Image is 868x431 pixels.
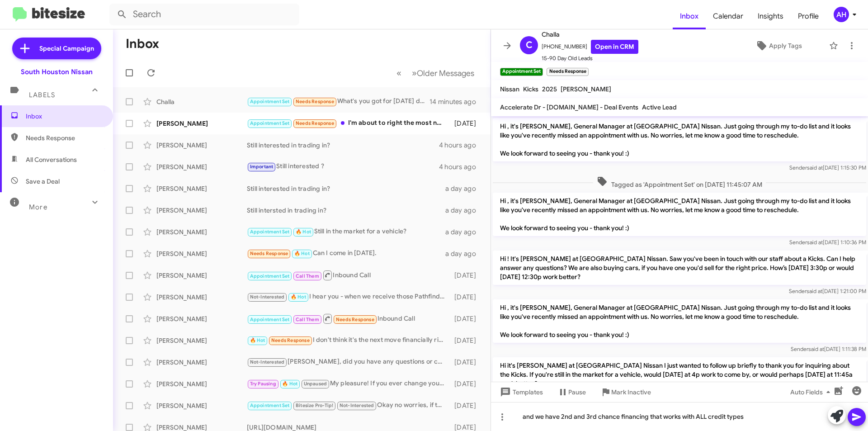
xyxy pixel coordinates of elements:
div: What's you got for [DATE] deal for kicks [247,96,429,107]
span: Accelerate Dr - [DOMAIN_NAME] - Deal Events [500,103,638,111]
button: Auto Fields [783,384,841,400]
span: Templates [498,384,543,400]
div: [PERSON_NAME] [156,358,247,367]
span: Not-Interested [250,294,285,300]
div: [PERSON_NAME] [156,141,247,150]
div: South Houston Nissan [21,67,93,76]
div: [PERSON_NAME] [156,249,247,258]
span: Apply Tags [769,38,802,54]
div: a day ago [445,227,483,237]
span: 15-90 Day Old Leads [542,54,638,63]
div: [PERSON_NAME] [156,336,247,345]
span: 🔥 Hot [294,251,310,256]
div: [PERSON_NAME], did you have any questions or concerns before moving forward with that appraisal? [247,357,450,367]
span: « [396,67,401,79]
span: Special Campaign [39,44,94,53]
button: AH [826,7,858,22]
span: said at [808,346,824,352]
span: C [526,38,533,52]
button: Pause [550,384,593,400]
div: [PERSON_NAME] [156,184,247,193]
span: Appointment Set [250,273,290,279]
button: Apply Tags [732,38,825,54]
div: a day ago [445,206,483,215]
span: Auto Fields [790,384,834,400]
div: a day ago [445,184,483,193]
div: 14 minutes ago [429,97,483,106]
span: Needs Response [296,120,334,126]
span: Appointment Set [250,120,290,126]
div: My pleasure! If you ever change your mind please do not hesitate to reach back out. [247,379,450,389]
span: Needs Response [336,317,374,322]
div: Still interested ? [247,161,439,172]
div: [PERSON_NAME] [156,293,247,302]
span: Tagged as 'Appointment Set' on [DATE] 11:45:07 AM [593,176,766,189]
div: [PERSON_NAME] [156,162,247,171]
span: Not-Interested [250,359,285,365]
div: I don't think it's the next move financially right now [247,335,450,346]
input: Search [109,4,299,25]
nav: Page navigation example [392,64,480,82]
span: Kicks [523,85,538,93]
a: Open in CRM [591,40,638,54]
div: Still intersted in trading in? [247,206,445,215]
span: Nissan [500,85,519,93]
span: 🔥 Hot [282,381,297,387]
small: Needs Response [547,68,588,76]
span: Sender [DATE] 1:11:38 PM [791,346,866,352]
div: [PERSON_NAME] [156,379,247,388]
p: Hi , it's [PERSON_NAME], General Manager at [GEOGRAPHIC_DATA] Nissan. Just going through my to-do... [493,118,866,161]
div: I'm about to right the most negative rating that y'all have ever seen. [247,118,450,128]
button: Templates [491,384,550,400]
span: 🔥 Hot [250,337,265,343]
div: [DATE] [450,271,483,280]
a: Calendar [706,3,750,29]
span: Sender [DATE] 1:21:00 PM [789,288,866,294]
div: [DATE] [450,401,483,410]
span: Appointment Set [250,229,290,235]
span: Try Pausing [250,381,276,387]
div: [DATE] [450,336,483,345]
span: said at [807,288,822,294]
div: AH [834,7,849,22]
span: Challa [542,29,638,40]
div: Still interested in trading in? [247,141,439,150]
span: Call Them [296,317,319,322]
span: Important [250,164,274,170]
span: Call Them [296,273,319,279]
button: Mark Inactive [593,384,658,400]
span: More [29,203,47,211]
span: said at [807,239,823,246]
span: Needs Response [271,337,310,343]
div: a day ago [445,249,483,258]
a: Insights [750,3,791,29]
a: Inbox [673,3,706,29]
span: Needs Response [26,133,103,142]
button: Next [406,64,480,82]
div: [DATE] [450,314,483,323]
div: and we have 2nd and 3rd chance financing that works with ALL credit types [491,402,868,431]
span: Older Messages [417,68,474,78]
div: [PERSON_NAME] [156,206,247,215]
div: I hear you - when we receive those Pathfinders you'll be the first we call! [247,292,450,302]
span: said at [807,164,823,171]
a: Special Campaign [12,38,101,59]
span: Appointment Set [250,403,290,408]
span: [PERSON_NAME] [561,85,611,93]
div: [DATE] [450,119,483,128]
p: Hi , it's [PERSON_NAME], General Manager at [GEOGRAPHIC_DATA] Nissan. Just going through my to-do... [493,193,866,236]
div: Challa [156,97,247,106]
span: Inbox [26,112,103,121]
span: Sender [DATE] 1:10:36 PM [789,239,866,246]
span: [PHONE_NUMBER] [542,40,638,54]
div: 4 hours ago [439,141,483,150]
div: Okay no worries, if there are any changes on your end and on our end as well - please do reach ba... [247,400,450,411]
div: 4 hours ago [439,162,483,171]
span: Needs Response [296,99,334,104]
h1: Inbox [126,37,159,51]
span: 2025 [542,85,557,93]
span: 🔥 Hot [291,294,306,300]
div: Inbound Call [247,313,450,324]
span: Appointment Set [250,317,290,322]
